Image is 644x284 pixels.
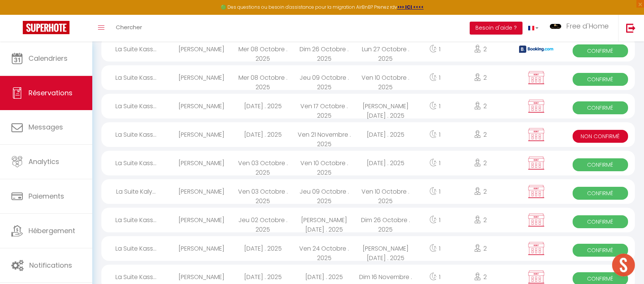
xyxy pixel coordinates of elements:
[28,157,59,166] span: Analytics
[28,226,75,235] span: Hébergement
[397,4,424,10] a: >>> ICI <<<<
[116,23,142,31] span: Chercher
[566,21,609,31] span: Free d'Home
[612,254,635,276] div: Ouvrir le chat
[470,22,522,35] button: Besoin d'aide ?
[23,21,69,34] img: Super Booking
[110,15,148,41] a: Chercher
[28,191,64,201] span: Paiements
[544,15,618,41] a: ... Free d'Home
[28,88,73,98] span: Réservations
[550,24,561,29] img: ...
[28,122,63,132] span: Messages
[29,260,72,270] span: Notifications
[28,54,68,63] span: Calendriers
[626,23,636,33] img: logout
